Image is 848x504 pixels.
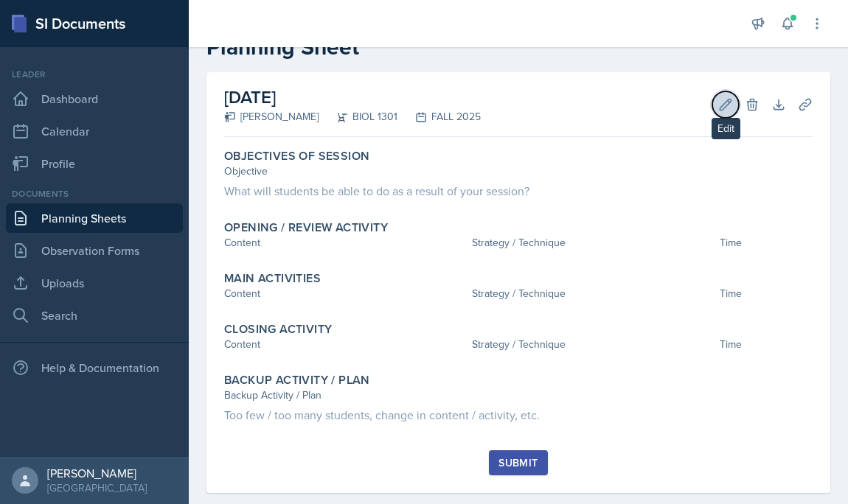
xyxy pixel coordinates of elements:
[224,271,321,286] label: Main Activities
[224,286,466,301] div: Content
[6,353,183,382] div: Help & Documentation
[472,337,714,352] div: Strategy / Technique
[6,116,183,146] a: Calendar
[224,388,813,403] div: Backup Activity / Plan
[224,373,370,388] label: Backup Activity / Plan
[6,68,183,81] div: Leader
[6,84,183,113] a: Dashboard
[224,164,813,179] div: Objective
[472,235,714,251] div: Strategy / Technique
[224,406,813,424] div: Too few / too many students, change in content / activity, etc.
[6,149,183,178] a: Profile
[224,84,481,111] h2: [DATE]
[224,337,466,352] div: Content
[6,187,183,200] div: Documents
[47,480,147,495] div: [GEOGRAPHIC_DATA]
[224,109,319,125] div: [PERSON_NAME]
[224,322,332,337] label: Closing Activity
[206,34,830,60] h2: Planning Sheet
[6,301,183,330] a: Search
[720,235,813,251] div: Time
[720,286,813,301] div: Time
[6,268,183,298] a: Uploads
[712,91,739,118] button: Edit
[224,235,466,251] div: Content
[498,457,538,469] div: Submit
[489,450,547,475] button: Submit
[472,286,714,301] div: Strategy / Technique
[224,182,813,200] div: What will students be able to do as a result of your session?
[6,236,183,265] a: Observation Forms
[397,109,481,125] div: FALL 2025
[720,337,813,352] div: Time
[6,203,183,233] a: Planning Sheets
[224,220,388,235] label: Opening / Review Activity
[319,109,397,125] div: BIOL 1301
[224,149,369,164] label: Objectives of Session
[47,466,147,480] div: [PERSON_NAME]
